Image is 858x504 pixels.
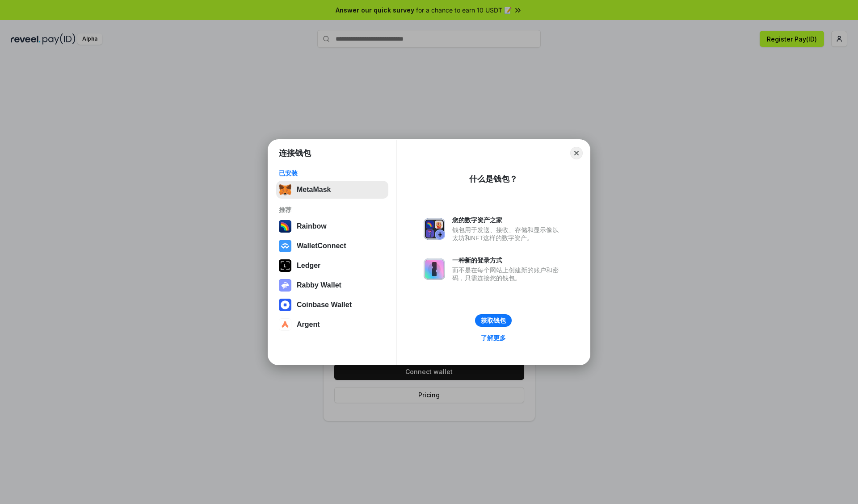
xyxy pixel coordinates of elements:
[297,222,327,230] div: Rainbow
[276,296,388,314] button: Coinbase Wallet
[279,299,291,311] img: svg+xml,%3Csvg%20width%3D%2228%22%20height%3D%2228%22%20viewBox%3D%220%200%2028%2028%22%20fill%3D...
[297,262,320,270] div: Ledger
[452,266,563,282] div: 而不是在每个网站上创建新的账户和密码，只需连接您的钱包。
[279,206,386,214] div: 推荐
[279,220,291,233] img: svg+xml,%3Csvg%20width%3D%22120%22%20height%3D%22120%22%20viewBox%3D%220%200%20120%20120%22%20fil...
[279,183,291,196] img: svg+xml,%3Csvg%20fill%3D%22none%22%20height%3D%2233%22%20viewBox%3D%220%200%2035%2033%22%20width%...
[297,186,331,194] div: MetaMask
[297,301,352,309] div: Coinbase Wallet
[570,147,583,159] button: Close
[276,237,388,255] button: WalletConnect
[424,218,445,240] img: svg+xml,%3Csvg%20xmlns%3D%22http%3A%2F%2Fwww.w3.org%2F2000%2Fsvg%22%20fill%3D%22none%22%20viewBox...
[279,169,386,177] div: 已安装
[276,316,388,333] button: Argent
[279,279,291,292] img: svg+xml,%3Csvg%20xmlns%3D%22http%3A%2F%2Fwww.w3.org%2F2000%2Fsvg%22%20fill%3D%22none%22%20viewBox...
[475,332,511,344] a: 了解更多
[469,174,517,184] div: 什么是钱包？
[297,242,346,250] div: WalletConnect
[452,216,563,224] div: 您的数字资产之家
[452,226,563,242] div: 钱包用于发送、接收、存储和显示像以太坊和NFT这样的数字资产。
[279,318,291,331] img: svg+xml,%3Csvg%20width%3D%2228%22%20height%3D%2228%22%20viewBox%3D%220%200%2028%2028%22%20fill%3D...
[276,181,388,199] button: MetaMask
[297,281,341,289] div: Rabby Wallet
[452,256,563,264] div: 一种新的登录方式
[276,257,388,275] button: Ledger
[297,321,320,329] div: Argent
[279,148,311,158] h1: 连接钱包
[481,334,506,342] div: 了解更多
[481,317,506,325] div: 获取钱包
[424,258,445,280] img: svg+xml,%3Csvg%20xmlns%3D%22http%3A%2F%2Fwww.w3.org%2F2000%2Fsvg%22%20fill%3D%22none%22%20viewBox...
[279,259,291,272] img: svg+xml,%3Csvg%20xmlns%3D%22http%3A%2F%2Fwww.w3.org%2F2000%2Fsvg%22%20width%3D%2228%22%20height%3...
[276,217,388,235] button: Rainbow
[279,240,291,252] img: svg+xml,%3Csvg%20width%3D%2228%22%20height%3D%2228%22%20viewBox%3D%220%200%2028%2028%22%20fill%3D...
[475,314,512,327] button: 获取钱包
[276,276,388,294] button: Rabby Wallet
